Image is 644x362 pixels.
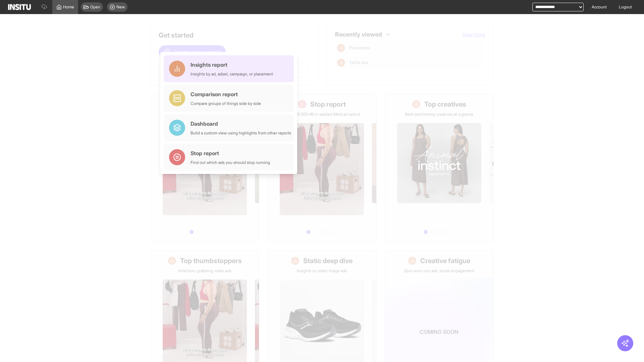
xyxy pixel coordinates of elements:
[191,120,291,128] div: Dashboard
[191,71,273,77] div: Insights by ad, adset, campaign, or placement
[8,4,31,10] img: Logo
[191,90,261,98] div: Comparison report
[191,160,270,165] div: Find out which ads you should stop running
[63,4,74,10] span: Home
[116,4,125,10] span: New
[90,4,100,10] span: Open
[191,61,273,69] div: Insights report
[191,130,291,136] div: Build a custom view using highlights from other reports
[191,149,270,157] div: Stop report
[191,101,261,106] div: Compare groups of things side by side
